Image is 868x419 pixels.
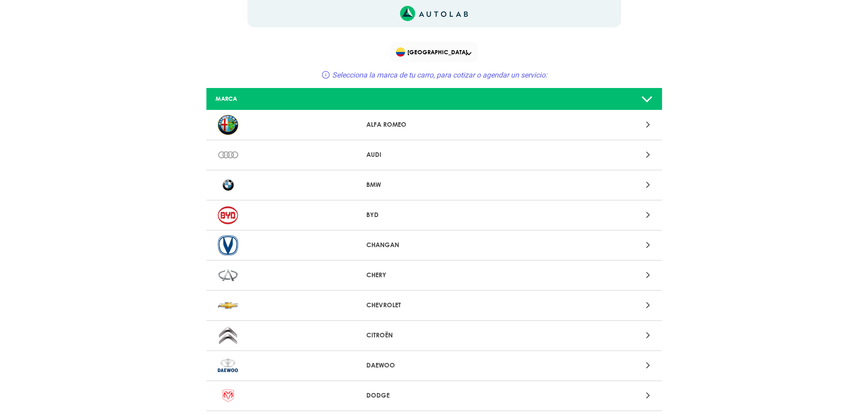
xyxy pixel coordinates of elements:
p: CHEVROLET [366,300,502,310]
img: CHERY [218,265,238,285]
a: Link al sitio de autolab [400,9,468,17]
p: CHERY [366,270,502,280]
p: AUDI [366,150,502,160]
img: DAEWOO [218,356,238,376]
img: BYD [218,205,238,225]
div: MARCA [209,94,359,103]
img: CHANGAN [218,235,238,255]
span: [GEOGRAPHIC_DATA] [396,46,474,58]
p: DAEWOO [366,361,502,370]
p: ALFA ROMEO [366,120,502,129]
img: ALFA ROMEO [218,115,238,135]
img: AUDI [218,145,238,165]
p: BYD [366,210,502,220]
a: MARCA [206,88,662,110]
span: Selecciona la marca de tu carro, para cotizar o agendar un servicio: [332,71,547,79]
img: BMW [218,175,238,195]
img: CITROËN [218,326,238,346]
p: CITROËN [366,331,502,340]
img: Flag of COLOMBIA [396,47,405,57]
img: DODGE [218,386,238,406]
p: CHANGAN [366,240,502,250]
p: DODGE [366,391,502,400]
p: BMW [366,180,502,190]
div: Flag of COLOMBIA[GEOGRAPHIC_DATA] [390,42,478,62]
img: CHEVROLET [218,295,238,316]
